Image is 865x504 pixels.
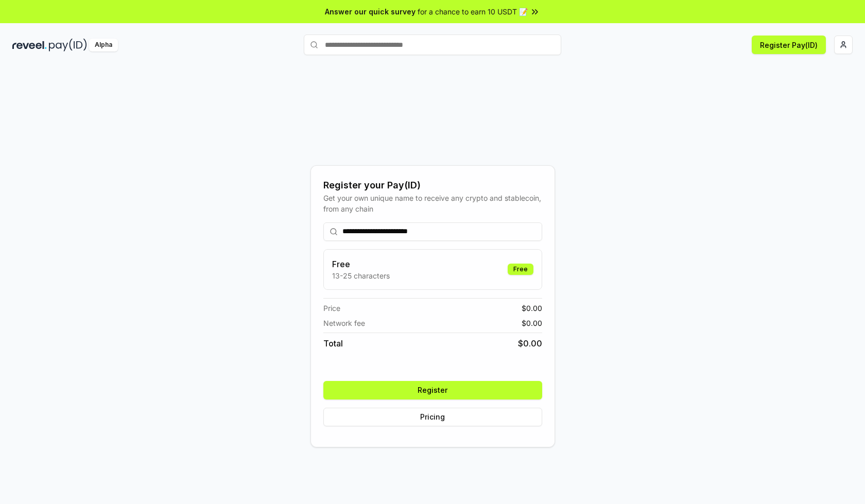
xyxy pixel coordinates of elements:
div: Get your own unique name to receive any crypto and stablecoin, from any chain [323,193,542,214]
span: for a chance to earn 10 USDT 📝 [418,6,528,17]
span: Answer our quick survey [325,6,416,17]
span: Network fee [323,318,365,328]
img: pay_id [49,39,87,51]
span: $ 0.00 [522,318,542,328]
button: Pricing [323,408,542,426]
button: Register [323,381,542,399]
img: reveel_dark [12,39,47,51]
span: Total [323,337,343,350]
h3: Free [332,258,390,270]
div: Register your Pay(ID) [323,178,542,193]
span: Price [323,303,340,314]
div: Free [508,264,533,275]
button: Register Pay(ID) [752,36,826,54]
div: Alpha [89,39,118,51]
p: 13-25 characters [332,270,390,281]
span: $ 0.00 [522,303,542,314]
span: $ 0.00 [518,337,542,350]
